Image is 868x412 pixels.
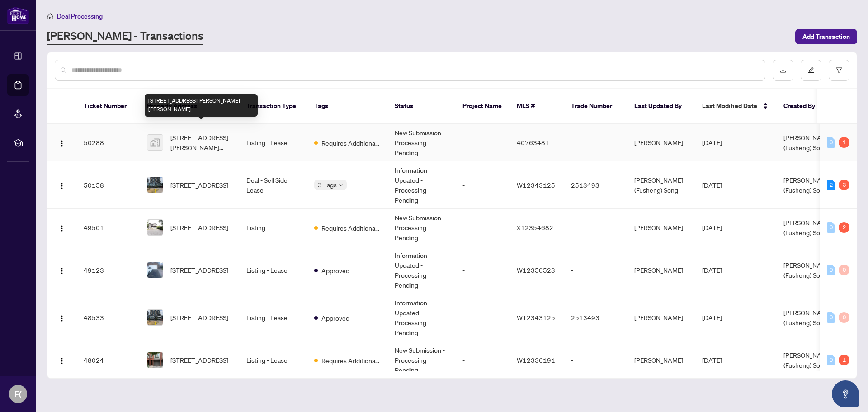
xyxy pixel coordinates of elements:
[76,124,140,161] td: 50288
[839,355,849,365] div: 1
[773,60,793,81] button: download
[170,355,228,365] span: [STREET_ADDRESS]
[7,7,29,24] img: logo
[55,263,69,277] button: Logo
[564,246,627,294] td: -
[55,178,69,192] button: Logo
[795,29,857,44] button: Add Transaction
[839,222,849,233] div: 2
[783,133,832,152] span: [PERSON_NAME] (Fusheng) Song
[58,315,66,322] img: Logo
[517,313,555,322] span: W12343125
[239,161,307,209] td: Deal - Sell Side Lease
[801,60,821,81] button: edit
[702,101,757,111] span: Last Modified Date
[55,135,69,150] button: Logo
[509,89,564,124] th: MLS #
[387,246,455,294] td: Information Updated - Processing Pending
[702,181,722,189] span: [DATE]
[702,313,722,322] span: [DATE]
[839,137,849,148] div: 1
[827,180,835,190] div: 2
[776,89,830,124] th: Created By
[695,89,776,124] th: Last Modified Date
[387,89,455,124] th: Status
[455,294,509,341] td: -
[55,310,69,325] button: Logo
[170,265,228,275] span: [STREET_ADDRESS]
[147,352,163,368] img: thumbnail-img
[702,138,722,147] span: [DATE]
[780,67,786,73] span: download
[387,124,455,161] td: New Submission - Processing Pending
[140,89,239,124] th: Property Address
[827,355,835,365] div: 0
[76,246,140,294] td: 49123
[318,180,337,190] span: 3 Tags
[517,138,549,147] span: 40763481
[147,135,163,150] img: thumbnail-img
[58,225,66,232] img: Logo
[836,67,842,73] span: filter
[564,161,627,209] td: 2513493
[702,266,722,274] span: [DATE]
[14,388,22,400] span: F(
[239,341,307,379] td: Listing - Lease
[76,161,140,209] td: 50158
[827,265,835,275] div: 0
[239,246,307,294] td: Listing - Lease
[321,223,380,233] span: Requires Additional Docs
[627,89,695,124] th: Last Updated By
[564,89,627,124] th: Trade Number
[702,223,722,232] span: [DATE]
[321,138,380,148] span: Requires Additional Docs
[387,161,455,209] td: Information Updated - Processing Pending
[76,294,140,341] td: 48533
[832,380,859,407] button: Open asap
[783,308,832,327] span: [PERSON_NAME] (Fusheng) Song
[827,137,835,148] div: 0
[239,124,307,161] td: Listing - Lease
[57,12,103,20] span: Deal Processing
[564,124,627,161] td: -
[387,294,455,341] td: Information Updated - Processing Pending
[76,341,140,379] td: 48024
[321,313,349,323] span: Approved
[239,209,307,246] td: Listing
[627,161,695,209] td: [PERSON_NAME] (Fusheng) Song
[55,220,69,235] button: Logo
[170,133,232,152] span: [STREET_ADDRESS][PERSON_NAME][PERSON_NAME]
[455,89,509,124] th: Project Name
[827,222,835,233] div: 0
[839,180,849,190] div: 3
[147,177,163,193] img: thumbnail-img
[627,124,695,161] td: [PERSON_NAME]
[564,294,627,341] td: 2513493
[783,261,832,279] span: [PERSON_NAME] (Fusheng) Song
[147,310,163,325] img: thumbnail-img
[170,313,228,322] span: [STREET_ADDRESS]
[517,223,553,232] span: X12354682
[455,341,509,379] td: -
[58,140,66,147] img: Logo
[827,312,835,323] div: 0
[517,356,555,364] span: W12336191
[239,89,307,124] th: Transaction Type
[321,355,380,365] span: Requires Additional Docs
[58,357,66,365] img: Logo
[170,223,228,232] span: [STREET_ADDRESS]
[58,267,66,275] img: Logo
[802,29,850,44] span: Add Transaction
[627,294,695,341] td: [PERSON_NAME]
[147,262,163,278] img: thumbnail-img
[783,176,832,194] span: [PERSON_NAME] (Fusheng) Song
[829,60,849,81] button: filter
[783,351,832,369] span: [PERSON_NAME] (Fusheng) Song
[76,89,140,124] th: Ticket Number
[627,246,695,294] td: [PERSON_NAME]
[170,180,228,190] span: [STREET_ADDRESS]
[517,266,555,274] span: W12350523
[47,28,203,45] a: [PERSON_NAME] - Transactions
[455,161,509,209] td: -
[145,94,258,117] div: [STREET_ADDRESS][PERSON_NAME][PERSON_NAME]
